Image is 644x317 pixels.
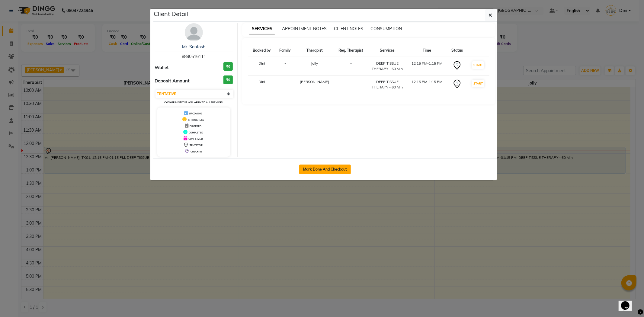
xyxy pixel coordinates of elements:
th: Req. Therapist [334,44,368,57]
div: DEEP TISSUE THERAPY - 60 Min [372,79,403,90]
a: Mr. Santosh [182,44,205,50]
span: SERVICES [249,24,275,34]
iframe: chat widget [619,293,638,311]
td: - [275,57,295,75]
img: avatar [185,23,203,41]
span: [PERSON_NAME] [300,79,329,84]
td: - [334,57,368,75]
h3: ₹0 [223,62,233,71]
span: DROPPED [190,125,201,128]
span: CLIENT NOTES [334,26,363,31]
div: DEEP TISSUE THERAPY - 60 Min [372,61,403,72]
span: UPCOMING [189,112,202,115]
td: 12:15 PM-1:15 PM [407,75,447,94]
span: CONSUMPTION [370,26,402,31]
th: Booked by [248,44,275,57]
th: Family [275,44,295,57]
button: START [472,80,484,87]
span: Deposit Amount [155,78,190,85]
span: COMPLETED [189,131,203,134]
button: Mark Done And Checkout [299,165,351,174]
span: 8880516111 [182,54,206,59]
button: START [472,61,484,69]
td: - [334,75,368,94]
th: Time [407,44,447,57]
td: - [275,75,295,94]
th: Therapist [295,44,334,57]
span: IN PROGRESS [188,118,204,121]
h3: ₹0 [223,75,233,84]
small: Change in status will apply to all services. [164,101,223,104]
span: APPOINTMENT NOTES [282,26,327,31]
th: Status [447,44,467,57]
td: Dini [248,75,275,94]
h5: Client Detail [154,9,188,18]
span: Wallet [155,64,169,71]
span: Jolly [311,61,318,66]
span: CHECK-IN [191,150,202,153]
td: 12:15 PM-1:15 PM [407,57,447,75]
span: CONFIRMED [188,137,203,140]
span: TENTATIVE [190,144,203,147]
th: Services [368,44,407,57]
td: Dini [248,57,275,75]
